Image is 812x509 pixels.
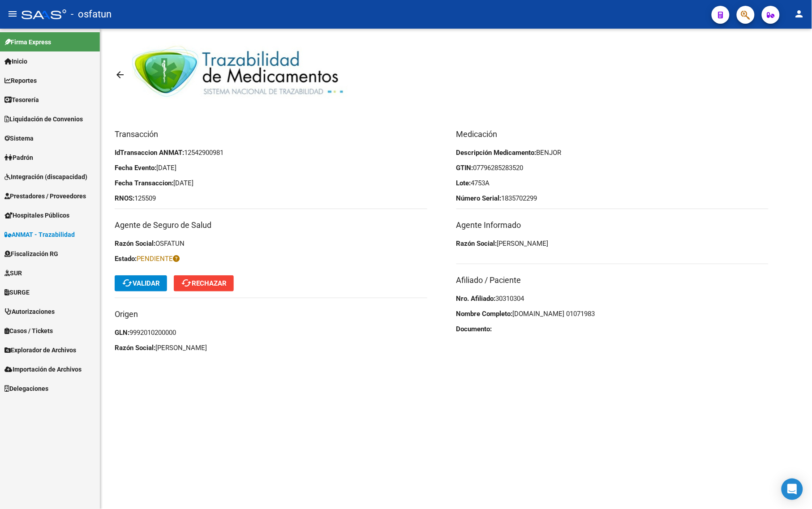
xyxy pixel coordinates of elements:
span: Rechazar [181,279,227,287]
span: Inicio [4,56,27,66]
h3: Origen [115,308,427,321]
img: anmat.jpeg [132,42,351,108]
span: [PERSON_NAME] [155,344,207,352]
mat-icon: menu [7,9,18,19]
p: Estado: [115,254,427,264]
span: Tesorería [4,95,39,105]
span: Prestadores / Proveedores [4,191,86,201]
span: 12542900981 [184,149,223,157]
p: Fecha Evento: [115,163,427,173]
p: Lote: [456,178,769,188]
p: Número Serial: [456,193,769,203]
span: Validar [122,279,160,287]
button: Validar [115,275,167,291]
span: Autorizaciones [4,307,55,317]
span: Casos / Tickets [4,326,53,336]
span: [DATE] [173,179,193,187]
p: IdTransaccion ANMAT: [115,148,427,158]
h3: Agente de Seguro de Salud [115,219,427,231]
span: BENJOR [537,149,562,157]
h3: Transacción [115,128,427,141]
p: Documento: [456,324,769,334]
p: Fecha Transaccion: [115,178,427,188]
span: Liquidación de Convenios [4,114,83,124]
h3: Medicación [456,128,769,141]
span: 30310304 [496,295,524,303]
mat-icon: cached [181,278,192,288]
p: Nombre Completo: [456,309,769,319]
div: Open Intercom Messenger [782,479,803,500]
span: ANMAT - Trazabilidad [4,230,75,240]
mat-icon: arrow_back [115,69,125,80]
p: Descripción Medicamento: [456,148,769,158]
span: PENDIENTE [137,255,180,263]
span: Delegaciones [4,384,48,394]
p: GLN: [115,328,427,338]
span: [DOMAIN_NAME] 01071983 [513,310,595,318]
span: [PERSON_NAME] [497,240,549,248]
p: GTIN: [456,163,769,173]
span: Firma Express [4,37,51,47]
span: 1835702299 [502,194,537,202]
span: 4753A [471,179,490,187]
span: Fiscalización RG [4,249,58,259]
span: SUR [4,268,22,278]
span: Reportes [4,76,37,86]
span: 125509 [134,194,156,202]
mat-icon: person [794,9,805,19]
span: Sistema [4,133,34,143]
p: Nro. Afiliado: [456,294,769,304]
button: Rechazar [174,275,234,291]
span: [DATE] [156,164,176,172]
span: Padrón [4,153,33,163]
p: Razón Social: [456,239,769,248]
h3: Afiliado / Paciente [456,274,769,287]
p: RNOS: [115,193,427,203]
span: SURGE [4,287,30,297]
mat-icon: cached [122,278,133,288]
span: Importación de Archivos [4,364,82,374]
p: Razón Social: [115,239,427,248]
span: 07796285283520 [473,164,524,172]
p: Razón Social: [115,343,427,353]
span: 9992010200000 [129,329,176,337]
span: Integración (discapacidad) [4,172,87,182]
span: - osfatun [71,4,112,24]
span: Hospitales Públicos [4,210,69,220]
span: OSFATUN [155,240,185,248]
span: Explorador de Archivos [4,345,76,355]
h3: Agente Informado [456,219,769,231]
